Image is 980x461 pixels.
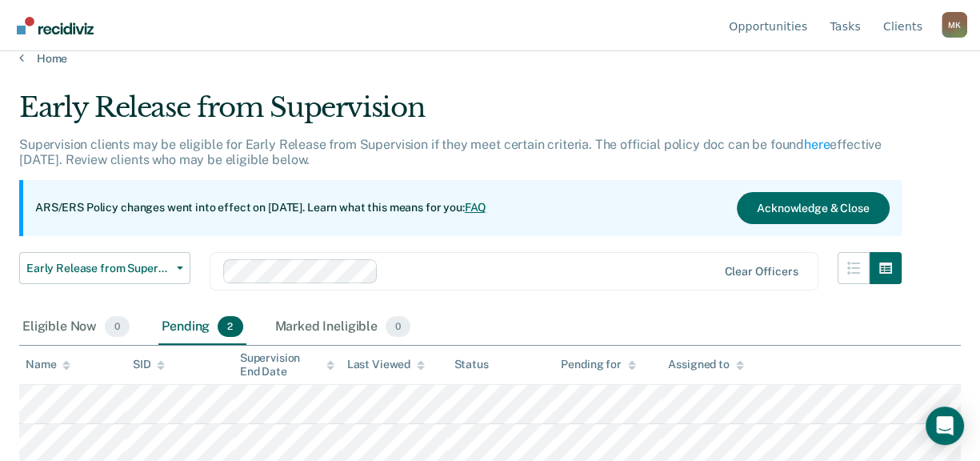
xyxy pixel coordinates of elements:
span: 2 [218,316,242,337]
div: SID [133,358,166,371]
a: here [804,137,830,152]
div: Marked Ineligible0 [272,310,414,345]
span: 0 [105,316,130,337]
div: Early Release from Supervision [19,91,902,137]
div: Pending for [561,358,635,371]
span: 0 [386,316,410,337]
div: Clear officers [724,265,798,279]
button: Early Release from Supervision [19,252,190,284]
p: Supervision clients may be eligible for Early Release from Supervision if they meet certain crite... [19,137,882,167]
p: ARS/ERS Policy changes went into effect on [DATE]. Learn what this means for you: [35,200,486,216]
a: FAQ [465,201,487,214]
img: Recidiviz [17,17,94,34]
button: Profile dropdown button [942,12,967,38]
div: Supervision End Date [240,351,334,379]
div: Open Intercom Messenger [926,407,964,445]
div: Pending2 [158,310,246,345]
a: Home [19,51,961,66]
div: Last Viewed [347,358,425,371]
div: Assigned to [668,358,743,371]
div: Name [26,358,70,371]
div: Eligible Now0 [19,310,133,345]
div: Status [454,358,489,371]
div: M K [942,12,967,38]
span: Early Release from Supervision [26,262,170,275]
button: Acknowledge & Close [737,192,889,224]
